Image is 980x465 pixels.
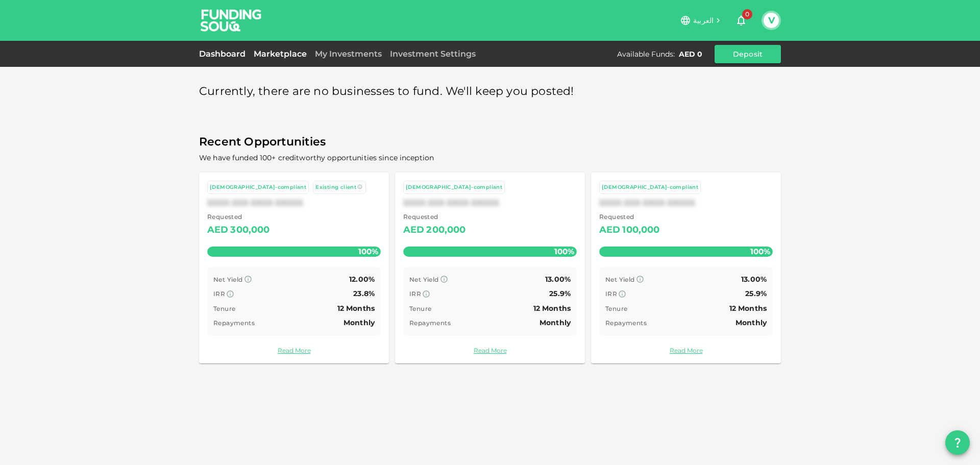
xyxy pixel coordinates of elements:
[409,276,439,283] span: Net Yield
[591,173,781,363] a: [DEMOGRAPHIC_DATA]-compliantXXXX XXX XXXX XXXXX Requested AED100,000100% Net Yield 13.00% IRR 25....
[945,430,970,455] button: question
[199,49,250,59] a: Dashboard
[409,290,421,298] span: IRR
[395,173,585,363] a: [DEMOGRAPHIC_DATA]-compliantXXXX XXX XXXX XXXXX Requested AED200,000100% Net Yield 13.00% IRR 25....
[605,319,647,327] span: Repayments
[386,49,480,59] a: Investment Settings
[199,173,389,363] a: [DEMOGRAPHIC_DATA]-compliant Existing clientXXXX XXX XXXX XXXXX Requested AED300,000100% Net Yiel...
[741,275,767,284] span: 13.00%
[199,132,781,152] span: Recent Opportunities
[679,49,702,59] div: AED 0
[599,212,660,222] span: Requested
[406,183,502,192] div: [DEMOGRAPHIC_DATA]-compliant
[403,198,577,208] div: XXXX XXX XXXX XXXXX
[213,276,243,283] span: Net Yield
[533,304,571,313] span: 12 Months
[617,49,675,59] div: Available Funds :
[403,222,424,238] div: AED
[715,45,781,63] button: Deposit
[742,9,752,19] span: 0
[622,222,659,238] div: 100,000
[210,183,306,192] div: [DEMOGRAPHIC_DATA]-compliant
[207,222,228,238] div: AED
[731,10,751,31] button: 0
[409,319,451,327] span: Repayments
[213,305,235,312] span: Tenure
[337,304,375,313] span: 12 Months
[344,318,375,327] span: Monthly
[207,212,270,222] span: Requested
[403,212,466,222] span: Requested
[549,289,571,298] span: 25.9%
[764,13,779,28] button: V
[230,222,269,238] div: 300,000
[599,222,620,238] div: AED
[315,184,356,190] span: Existing client
[207,198,381,208] div: XXXX XXX XXXX XXXXX
[311,49,386,59] a: My Investments
[213,319,255,327] span: Repayments
[356,244,381,259] span: 100%
[403,346,577,355] a: Read More
[540,318,571,327] span: Monthly
[599,346,773,355] a: Read More
[552,244,577,259] span: 100%
[602,183,698,192] div: [DEMOGRAPHIC_DATA]-compliant
[745,289,767,298] span: 25.9%
[353,289,375,298] span: 23.8%
[409,305,431,312] span: Tenure
[207,346,381,355] a: Read More
[605,290,617,298] span: IRR
[605,276,635,283] span: Net Yield
[199,153,434,162] span: We have funded 100+ creditworthy opportunities since inception
[349,275,375,284] span: 12.00%
[748,244,773,259] span: 100%
[199,82,574,102] span: Currently, there are no businesses to fund. We'll keep you posted!
[729,304,767,313] span: 12 Months
[605,305,627,312] span: Tenure
[736,318,767,327] span: Monthly
[693,16,714,25] span: العربية
[213,290,225,298] span: IRR
[599,198,773,208] div: XXXX XXX XXXX XXXXX
[545,275,571,284] span: 13.00%
[250,49,311,59] a: Marketplace
[426,222,465,238] div: 200,000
